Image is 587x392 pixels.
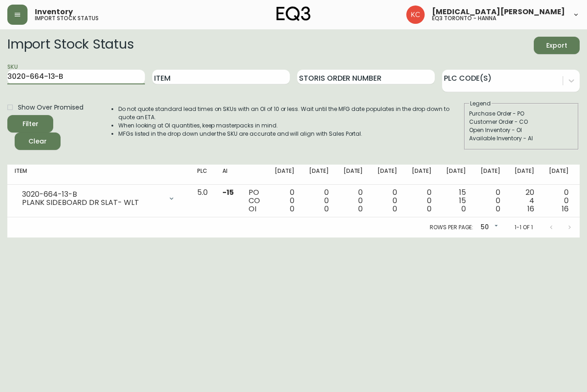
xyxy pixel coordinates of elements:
[35,8,73,16] span: Inventory
[215,165,241,185] th: AI
[446,188,466,213] div: 15 15
[496,204,500,214] span: 0
[406,6,425,24] img: 6487344ffbf0e7f3b216948508909409
[336,165,371,185] th: [DATE]
[439,165,473,185] th: [DATE]
[534,37,580,54] button: Export
[430,223,473,232] p: Rows per page:
[290,204,294,214] span: 0
[35,16,99,21] h5: import stock status
[309,188,329,213] div: 0 0
[404,165,439,185] th: [DATE]
[515,188,534,213] div: 20 4
[427,204,432,214] span: 0
[267,165,302,185] th: [DATE]
[469,99,492,108] legend: Legend
[118,121,463,130] li: When looking at OI quantities, keep masterpacks in mind.
[277,6,310,21] img: logo
[7,115,53,133] button: Filter
[190,185,215,217] td: 5.0
[22,190,162,199] div: 3020-664-13-B
[432,8,565,16] span: [MEDICAL_DATA][PERSON_NAME]
[393,204,397,214] span: 0
[275,188,294,213] div: 0 0
[477,220,500,235] div: 50
[358,204,363,214] span: 0
[377,188,397,213] div: 0 0
[541,40,572,51] span: Export
[469,118,574,126] div: Customer Order - CO
[190,165,215,185] th: PLC
[7,37,133,54] h2: Import Stock Status
[249,188,260,213] div: PO CO
[18,103,83,112] span: Show Over Promised
[469,110,574,118] div: Purchase Order - PO
[343,188,363,213] div: 0 0
[22,199,162,207] div: PLANK SIDEBOARD DR SLAT- WLT
[473,165,508,185] th: [DATE]
[515,223,533,232] p: 1-1 of 1
[507,165,542,185] th: [DATE]
[562,204,569,214] span: 16
[222,187,234,198] span: -15
[15,133,61,150] button: Clear
[542,165,576,185] th: [DATE]
[302,165,336,185] th: [DATE]
[324,204,329,214] span: 0
[15,188,183,209] div: 3020-664-13-BPLANK SIDEBOARD DR SLAT- WLT
[469,134,574,143] div: Available Inventory - AI
[432,16,496,21] h5: eq3 toronto - hanna
[549,188,569,213] div: 0 0
[469,126,574,134] div: Open Inventory - OI
[22,136,53,147] span: Clear
[481,188,500,213] div: 0 0
[118,130,463,138] li: MFGs listed in the drop down under the SKU are accurate and will align with Sales Portal.
[461,204,466,214] span: 0
[370,165,404,185] th: [DATE]
[527,204,534,214] span: 16
[118,105,463,121] li: Do not quote standard lead times on SKUs with an OI of 10 or less. Wait until the MFG date popula...
[249,204,256,214] span: OI
[7,165,190,185] th: Item
[412,188,432,213] div: 0 0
